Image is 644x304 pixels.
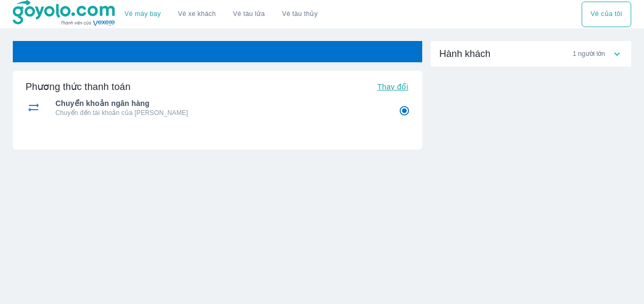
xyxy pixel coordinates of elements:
a: Vé xe khách [178,10,216,18]
a: Vé máy bay [125,10,161,18]
div: Hành khách1 người lớn [431,41,631,67]
img: Chuyển khoản ngân hàng [26,101,42,114]
button: Thay đổi [373,79,413,94]
button: Vé tàu thủy [273,2,326,27]
span: Hành khách [439,47,490,60]
span: Chuyển khoản ngân hàng [55,98,384,109]
button: Vé của tôi [582,2,631,27]
p: Chuyển đến tài khoản của [PERSON_NAME] [55,109,384,117]
span: 1 người lớn [573,50,605,58]
div: choose transportation mode [582,2,631,27]
h6: Phương thức thanh toán [26,80,131,93]
span: Thay đổi [377,83,408,91]
div: choose transportation mode [116,2,326,27]
a: Vé tàu lửa [224,2,273,27]
div: Chuyển khoản ngân hàngChuyển khoản ngân hàngChuyển đến tài khoản của [PERSON_NAME] [26,95,409,120]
